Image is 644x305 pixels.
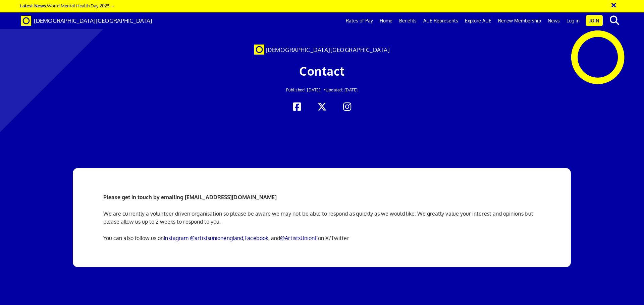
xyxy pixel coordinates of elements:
a: Explore AUE [462,12,495,29]
p: You can also follow us on , , and on X/Twitter [103,234,541,242]
span: Published: [DATE] • [286,87,326,92]
span: [DEMOGRAPHIC_DATA][GEOGRAPHIC_DATA] [266,46,390,53]
a: @ArtistsUnionE [280,235,318,241]
a: Brand [DEMOGRAPHIC_DATA][GEOGRAPHIC_DATA] [16,12,157,29]
button: search [604,13,625,27]
a: Log in [563,12,583,29]
a: Home [376,12,396,29]
h2: Updated: [DATE] [123,88,521,92]
a: Rates of Pay [342,12,376,29]
span: [DEMOGRAPHIC_DATA][GEOGRAPHIC_DATA] [34,17,152,24]
a: News [544,12,563,29]
a: Benefits [396,12,420,29]
a: AUE Represents [420,12,462,29]
a: Renew Membership [495,12,544,29]
strong: Latest News: [20,3,47,8]
p: We are currently a volunteer driven organisation so please be aware we may not be able to respond... [103,210,541,226]
strong: Please get in touch by emailing [EMAIL_ADDRESS][DOMAIN_NAME] [103,194,277,201]
a: Instagram @artistsunionengland [164,235,243,241]
span: Contact [299,63,345,78]
a: Join [586,15,603,26]
a: Latest News:World Mental Health Day 2025 → [20,3,115,8]
a: Facebook [245,235,268,241]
